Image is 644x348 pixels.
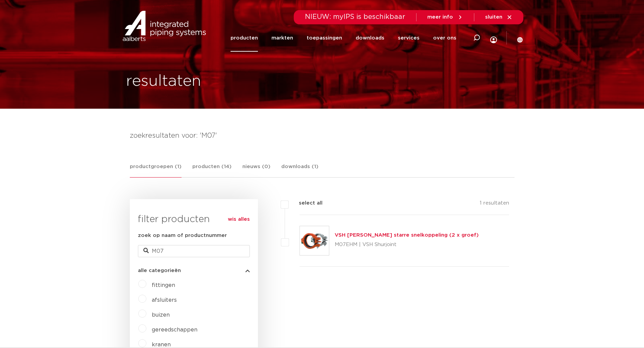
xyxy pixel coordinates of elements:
a: producten (14) [192,163,232,177]
span: NIEUW: myIPS is beschikbaar [305,14,405,20]
h1: resultaten [126,71,201,92]
input: zoeken [138,245,250,257]
a: meer info [427,14,463,20]
nav: Menu [231,24,456,52]
a: fittingen [152,283,175,288]
a: VSH [PERSON_NAME] starre snelkoppeling (2 x groef) [335,233,479,238]
p: M07EHM | VSH Shurjoint [335,239,479,250]
h3: filter producten [138,213,250,226]
h4: zoekresultaten voor: 'M07' [130,130,515,141]
a: nieuws (0) [242,163,270,177]
label: zoek op naam of productnummer [138,232,227,240]
a: downloads [356,24,384,52]
a: buizen [152,312,170,318]
span: sluiten [485,15,502,20]
a: wis alles [228,215,250,223]
span: alle categorieën [138,268,181,273]
a: afsluiters [152,297,177,303]
a: over ons [433,24,456,52]
a: kranen [152,342,171,347]
a: productgroepen (1) [130,163,182,178]
a: producten [231,24,258,52]
a: markten [271,24,293,52]
a: downloads (1) [281,163,318,177]
a: services [398,24,420,52]
img: Thumbnail for VSH Shurjoint starre snelkoppeling (2 x groef) [300,226,329,255]
label: select all [289,199,323,207]
p: 1 resultaten [480,199,509,210]
span: meer info [427,15,453,20]
button: alle categorieën [138,268,250,273]
a: gereedschappen [152,327,197,332]
div: my IPS [490,22,497,54]
a: toepassingen [307,24,342,52]
a: sluiten [485,14,512,20]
